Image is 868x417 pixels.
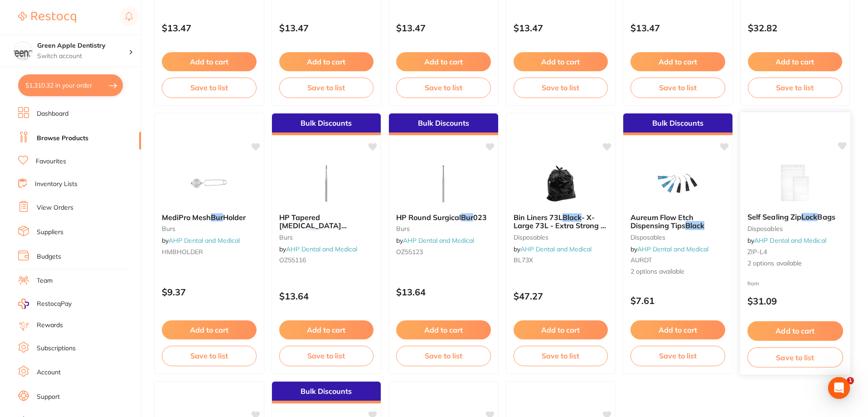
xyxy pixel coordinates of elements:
[162,320,257,339] button: Add to cart
[37,299,72,309] span: RestocqPay
[279,245,357,253] span: by
[162,287,257,297] p: $9.37
[279,234,374,241] small: burs
[162,236,240,245] span: by
[37,392,60,402] a: Support
[162,213,211,222] span: MediPro Mesh
[279,52,374,71] button: Add to cart
[531,161,590,206] img: Bin Liners 73L Black - X-Large 73L - Extra Strong - Carton of 250
[514,23,608,33] p: $13.47
[18,12,76,23] img: Restocq Logo
[801,212,817,221] em: Lock
[414,161,473,206] img: HP Round Surgical Bur 023
[765,160,824,206] img: Self Sealing Zip Lock Bags
[514,213,608,230] b: Bin Liners 73L Black - X-Large 73L - Extra Strong - Carton of 250
[514,52,608,71] button: Add to cart
[514,245,592,253] span: by
[754,236,826,245] a: AHP Dental and Medical
[389,113,498,135] div: Bulk Discounts
[747,347,843,368] button: Save to list
[630,234,725,241] small: disposables
[37,368,61,377] a: Account
[279,256,306,264] span: OZ55116
[272,382,381,403] div: Bulk Discounts
[37,41,129,50] h4: Green Apple Dentistry
[630,78,725,98] button: Save to list
[14,42,32,60] img: Green Apple Dentistry
[279,78,374,98] button: Save to list
[648,161,707,206] img: Aureum Flow Etch Dispensing Tips Black
[162,23,257,33] p: $13.47
[403,236,474,245] a: AHP Dental and Medical
[279,213,347,239] span: HP Tapered [MEDICAL_DATA] Surgical
[630,346,725,366] button: Save to list
[514,346,608,366] button: Save to list
[162,248,203,256] span: HMBHOLDER
[747,213,843,221] b: Self Sealing Zip Lock Bags
[396,248,423,256] span: OZ55123
[37,276,53,285] a: Team
[747,248,766,256] span: ZIP-L4
[514,291,608,301] p: $47.27
[747,280,759,286] span: from
[162,346,257,366] button: Save to list
[748,52,843,71] button: Add to cart
[630,213,693,230] span: Aureum Flow Etch Dispensing Tips
[37,109,68,118] a: Dashboard
[37,134,88,143] a: Browse Products
[18,74,123,96] button: $1,310.32 in your order
[514,213,606,239] span: - X-Large 73L - Extra Strong - Carton of 250
[37,52,129,61] p: Switch account
[18,299,29,309] img: RestocqPay
[623,113,732,135] div: Bulk Discounts
[747,296,843,306] p: $31.09
[37,321,63,330] a: Rewards
[817,212,835,221] span: Bags
[637,245,708,253] a: AHP Dental and Medical
[286,245,357,253] a: AHP Dental and Medical
[396,213,461,222] span: HP Round Surgical
[747,259,843,268] span: 2 options available
[37,203,73,212] a: View Orders
[179,161,238,206] img: MediPro Mesh Bur Holder
[211,213,223,222] em: Bur
[37,228,63,237] a: Suppliers
[37,252,61,261] a: Budgets
[18,299,72,309] a: RestocqPay
[18,7,76,28] a: Restocq Logo
[279,23,374,33] p: $13.47
[396,78,491,98] button: Save to list
[630,256,652,264] span: AURDT
[563,213,582,222] em: Black
[37,344,76,353] a: Subscriptions
[162,213,257,221] b: MediPro Mesh Bur Holder
[162,225,257,232] small: burs
[630,245,708,253] span: by
[630,52,725,71] button: Add to cart
[396,23,491,33] p: $13.47
[272,113,381,135] div: Bulk Discounts
[396,287,491,297] p: $13.64
[279,213,374,230] b: HP Tapered Fissure Surgical Bur 702
[514,320,608,339] button: Add to cart
[747,236,826,245] span: by
[748,23,843,33] p: $32.82
[514,78,608,98] button: Save to list
[35,180,78,189] a: Inventory Lists
[396,213,491,221] b: HP Round Surgical Bur 023
[396,346,491,366] button: Save to list
[747,225,843,232] small: disposables
[169,236,240,245] a: AHP Dental and Medical
[748,78,843,98] button: Save to list
[279,320,374,339] button: Add to cart
[279,346,374,366] button: Save to list
[162,52,257,71] button: Add to cart
[747,321,843,341] button: Add to cart
[36,157,66,166] a: Favourites
[473,213,487,222] span: 023
[396,225,491,232] small: burs
[828,377,850,399] div: Open Intercom Messenger
[847,377,854,384] span: 1
[685,221,704,230] em: Black
[297,161,356,206] img: HP Tapered Fissure Surgical Bur 702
